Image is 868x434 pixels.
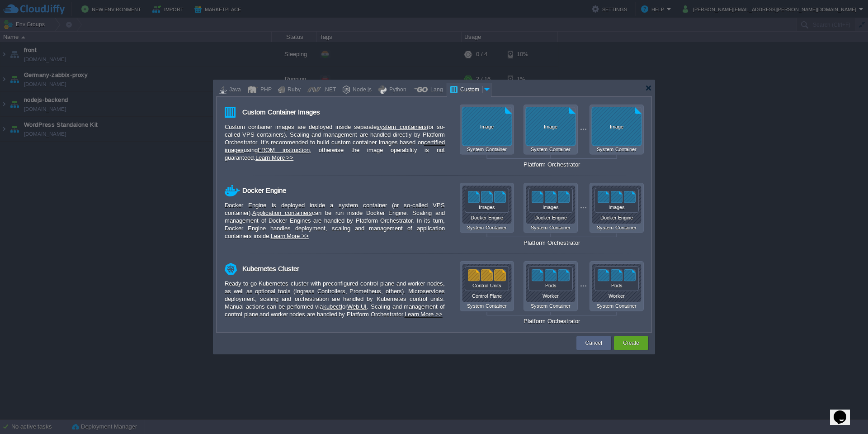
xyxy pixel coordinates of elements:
div: Docker Engine [526,215,576,220]
div: Image [462,124,512,129]
div: System Container [590,147,644,152]
div: Ruby [285,83,301,97]
div: System Container [460,225,514,230]
img: kubernetes-icon.svg [225,263,237,275]
div: System Container [460,303,514,309]
button: Create [623,339,639,348]
a: Learn More >> [271,233,309,239]
a: system containers [377,124,426,130]
div: Docker Engine is deployed inside a system container (or so-called VPS container). can be run insi... [225,201,445,240]
div: System Container [524,303,578,309]
div: Ready-to-go Kubernetes cluster with preconfigured control plane and worker nodes, as well as opti... [225,280,445,318]
a: FROM instruction [258,147,310,153]
div: System Container [524,147,578,152]
div: Docker Engine [592,215,642,220]
div: Python [387,83,406,97]
div: Custom Container Images [242,105,320,120]
img: docker-icon.svg [225,185,240,196]
div: Platform Orchestrator [460,318,644,324]
div: Platform Orchestrator [460,161,644,168]
button: Cancel [585,339,602,348]
div: Docker Engine [462,215,512,220]
div: Worker [592,293,642,299]
div: Lang [428,83,443,97]
div: PHP [258,83,272,97]
iframe: chat widget [830,398,859,425]
div: System Container [590,303,644,309]
a: Learn More >> [405,311,443,318]
div: Custom container images are deployed inside separate (or so-called VPS containers). Scaling and m... [225,123,445,162]
div: Worker [526,293,576,299]
div: Control Plane [462,293,512,299]
div: Node.js [350,83,372,97]
a: Web UI [347,303,367,310]
a: kubectl [323,303,342,310]
div: System Container [460,147,514,152]
a: Learn More >> [255,154,293,161]
div: Image [592,124,642,129]
div: Docker Engine [242,183,286,198]
div: Image [526,124,576,129]
a: Application containers [252,210,312,216]
div: .NET [321,83,336,97]
div: Images [465,205,509,210]
div: System Container [590,225,644,230]
div: Platform Orchestrator [460,239,644,246]
div: Pods [528,283,573,288]
div: Java [226,83,241,97]
div: Control Units [465,283,509,288]
div: Images [528,205,573,210]
img: custom-icon.svg [225,107,236,118]
div: Custom [458,83,482,97]
div: Kubernetes Cluster [242,261,299,277]
div: Images [594,205,639,210]
div: Pods [594,283,639,288]
div: System Container [524,225,578,230]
